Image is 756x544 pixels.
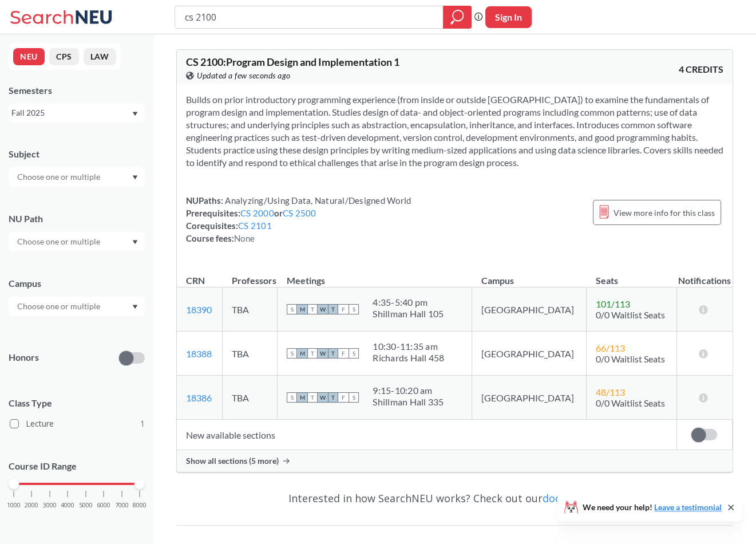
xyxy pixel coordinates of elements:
div: Show all sections (5 more) [177,450,733,472]
span: T [328,392,338,403]
td: [GEOGRAPHIC_DATA] [472,287,587,332]
span: We need your help! [583,503,722,511]
td: TBA [222,287,277,332]
svg: Dropdown arrow [132,240,138,245]
span: S [349,392,359,403]
div: Dropdown arrow [9,167,145,187]
span: 2000 [25,502,38,508]
span: 48 / 113 [596,387,625,397]
span: F [338,304,349,314]
span: S [287,348,297,358]
td: New available sections [177,420,676,450]
span: Class Type [9,397,145,409]
svg: Dropdown arrow [132,305,138,309]
a: CS 2101 [238,220,272,231]
div: NU Path [9,212,145,225]
div: magnifying glass [443,6,472,29]
span: 0/0 Waitlist Seats [596,353,665,364]
span: T [328,304,338,314]
input: Choose one or multiple [11,299,108,313]
th: Notifications [676,263,732,287]
td: TBA [222,376,277,420]
span: M [297,348,307,358]
span: 1 [140,417,145,430]
div: 10:30 - 11:35 am [373,341,444,352]
div: Shillman Hall 335 [373,396,444,408]
span: T [307,392,318,403]
td: [GEOGRAPHIC_DATA] [472,376,587,420]
span: S [349,348,359,358]
svg: Dropdown arrow [132,112,138,116]
div: Subject [9,148,145,160]
a: 18390 [186,304,212,315]
th: Professors [222,263,277,287]
a: CS 2000 [240,208,274,218]
div: Dropdown arrow [9,232,145,251]
span: T [307,304,318,314]
button: CPS [49,48,79,65]
label: Lecture [10,416,145,431]
span: W [318,392,328,403]
span: 101 / 113 [596,298,630,309]
input: Choose one or multiple [11,235,108,249]
span: 7000 [115,502,129,508]
a: CS 2500 [283,208,316,218]
span: 8000 [133,502,147,508]
a: 18386 [186,392,212,403]
section: Builds on prior introductory programming experience (from inside or outside [GEOGRAPHIC_DATA]) to... [186,93,723,169]
div: Semesters [9,84,145,97]
span: None [234,233,255,243]
svg: magnifying glass [450,9,464,25]
td: TBA [222,332,277,376]
span: S [287,392,297,403]
span: View more info for this class [613,206,715,220]
p: Course ID Range [9,460,145,473]
span: 0/0 Waitlist Seats [596,397,665,408]
span: 1000 [7,502,21,508]
span: W [318,348,328,358]
div: Richards Hall 458 [373,352,444,364]
p: Honors [9,351,39,364]
span: Show all sections (5 more) [186,456,279,466]
span: T [307,348,318,358]
a: Leave a testimonial [654,502,722,512]
th: Seats [587,263,677,287]
div: CRN [186,274,205,287]
div: Interested in how SearchNEU works? Check out our [176,482,733,515]
div: NUPaths: Prerequisites: or Corequisites: Course fees: [186,194,411,245]
span: S [287,304,297,314]
span: CS 2100 : Program Design and Implementation 1 [186,56,399,68]
span: Analyzing/Using Data, Natural/Designed World [223,195,411,206]
span: S [349,304,359,314]
span: Updated a few seconds ago [197,69,291,82]
span: F [338,348,349,358]
span: 3000 [43,502,57,508]
button: NEU [13,48,45,65]
button: LAW [84,48,116,65]
input: Choose one or multiple [11,170,108,184]
span: 4 CREDITS [679,63,723,76]
a: documentation! [543,491,621,505]
svg: Dropdown arrow [132,175,138,180]
span: T [328,348,338,358]
a: 18388 [186,348,212,359]
th: Campus [472,263,587,287]
div: 9:15 - 10:20 am [373,385,444,396]
div: 4:35 - 5:40 pm [373,297,444,308]
span: F [338,392,349,403]
input: Class, professor, course number, "phrase" [184,7,435,27]
button: Sign In [485,6,532,28]
span: 66 / 113 [596,342,625,353]
div: Fall 2025 [11,107,131,119]
div: Shillman Hall 105 [373,308,444,320]
span: 5000 [79,502,93,508]
span: 0/0 Waitlist Seats [596,309,665,320]
span: M [297,392,307,403]
span: 6000 [97,502,110,508]
span: M [297,304,307,314]
div: Campus [9,277,145,290]
div: Dropdown arrow [9,297,145,316]
div: Fall 2025Dropdown arrow [9,104,145,122]
th: Meetings [278,263,472,287]
td: [GEOGRAPHIC_DATA] [472,332,587,376]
